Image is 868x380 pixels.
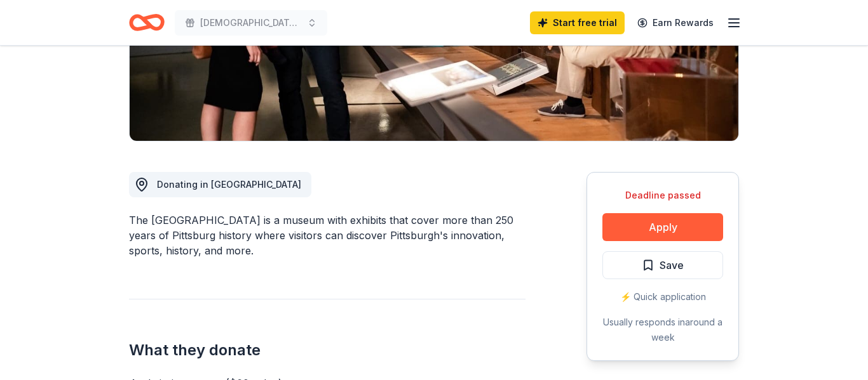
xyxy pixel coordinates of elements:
[602,289,723,305] div: ⚡️ Quick application
[129,213,526,258] div: The [GEOGRAPHIC_DATA] is a museum with exhibits that cover more than 250 years of Pittsburg histo...
[630,11,721,34] a: Earn Rewards
[602,188,723,203] div: Deadline passed
[157,179,301,190] span: Donating in [GEOGRAPHIC_DATA]
[602,213,723,241] button: Apply
[530,11,625,34] a: Start free trial
[175,10,327,36] button: [DEMOGRAPHIC_DATA] Basket Party
[129,340,526,360] h2: What they donate
[602,251,723,279] button: Save
[602,315,723,345] div: Usually responds in around a week
[660,257,684,273] span: Save
[200,15,302,30] span: [DEMOGRAPHIC_DATA] Basket Party
[129,8,165,37] a: Home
